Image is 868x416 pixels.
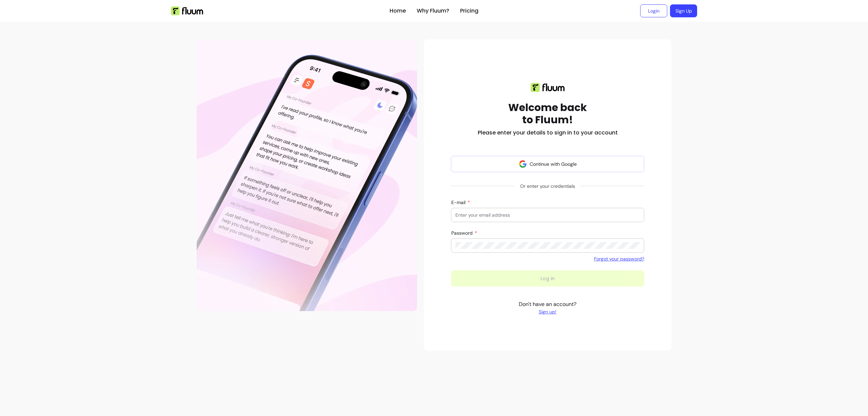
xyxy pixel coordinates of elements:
[455,212,640,218] input: E-mail
[531,83,565,92] img: Fluum logo
[460,7,478,15] a: Pricing
[417,7,449,15] a: Why Fluum?
[519,308,576,315] a: Sign up!
[197,39,417,311] div: Illustration of Fluum AI Co-Founder on a smartphone, showing AI chat guidance that helps freelanc...
[451,156,644,172] button: Continue with Google
[519,300,576,315] p: Don't have an account?
[640,4,667,17] a: Login
[508,102,587,126] h1: Welcome back to Fluum!
[515,180,580,192] span: Or enter your credentials
[594,255,644,262] a: Forgot your password?
[451,230,474,236] span: Password
[390,7,406,15] a: Home
[171,6,203,15] img: Fluum Logo
[478,129,618,137] h2: Please enter your details to sign in to your account
[670,4,697,17] a: Sign Up
[519,160,527,168] img: avatar
[451,199,467,205] span: E-mail
[455,242,640,249] input: Password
